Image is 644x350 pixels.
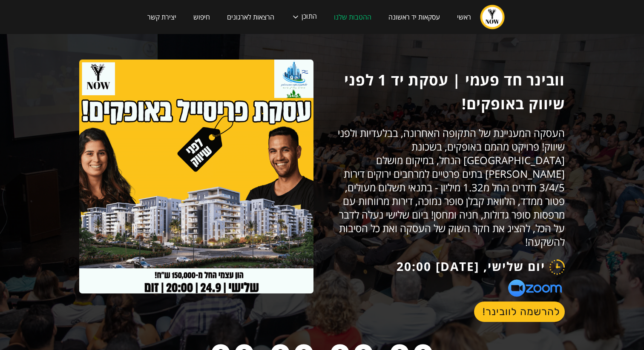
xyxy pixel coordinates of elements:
[325,5,380,29] a: ההטבות שלנו
[448,5,480,29] a: ראשי
[474,302,565,322] a: להרשמה לוובינר!
[283,4,325,30] div: התוכן
[397,259,431,275] h1: 20:00
[331,126,565,249] h6: העסקה המעניינת של התקופה האחרונה, בבלעדיות ולפני שיווק! פרויקט מהמם באופקים, בשכונת [GEOGRAPHIC_D...
[218,5,283,29] a: הרצאות לארגונים
[436,259,479,275] h1: [DATE]
[185,5,218,29] a: חיפוש
[380,5,448,29] a: עסקאות יד ראשונה
[483,259,545,275] h1: יום שלישי,
[480,4,505,30] a: home
[139,5,185,29] a: יצירת קשר
[302,13,317,21] div: התוכן
[331,68,565,116] h1: וובינר חד פעמי | עסקת יד 1 לפני שיווק באופקים!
